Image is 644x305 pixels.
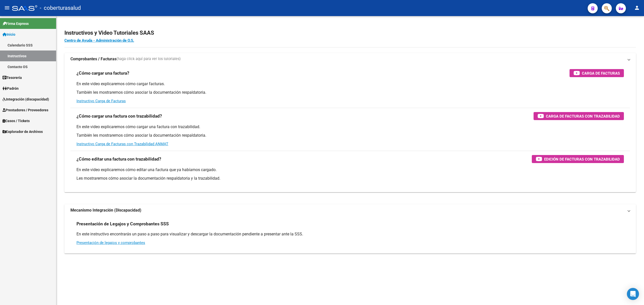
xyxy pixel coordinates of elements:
[76,231,624,237] p: En este instructivo encontrarás un paso a paso para visualizar y descargar la documentación pendi...
[3,32,15,37] span: Inicio
[544,156,620,162] span: Edición de Facturas con Trazabilidad
[64,38,134,43] a: Centro de Ayuda - Administración de O.S.
[64,28,636,38] h2: Instructivos y Video Tutoriales SAAS
[76,156,161,163] h3: ¿Cómo editar una factura con trazabilidad?
[76,220,169,227] h3: Presentación de Legajos y Comprobantes SSS
[76,81,624,87] p: En este video explicaremos cómo cargar facturas.
[627,288,639,300] div: Open Intercom Messenger
[3,75,22,80] span: Tesorería
[634,5,640,11] mat-icon: person
[76,90,624,95] p: También les mostraremos cómo asociar la documentación respaldatoria.
[64,53,636,65] mat-expansion-panel-header: Comprobantes / Facturas(haga click aquí para ver los tutoriales)
[70,56,116,62] strong: Comprobantes / Facturas
[570,69,624,77] button: Carga de Facturas
[4,5,10,11] mat-icon: menu
[64,204,636,216] mat-expansion-panel-header: Mecanismo Integración (Discapacidad)
[76,99,126,103] a: Instructivo Carga de Facturas
[76,176,624,181] p: Les mostraremos cómo asociar la documentación respaldatoria y la trazabilidad.
[534,112,624,120] button: Carga de Facturas con Trazabilidad
[64,65,636,192] div: Comprobantes / Facturas(haga click aquí para ver los tutoriales)
[40,3,81,14] span: - coberturasalud
[76,142,168,146] a: Instructivo Carga de Facturas con Trazabilidad ANMAT
[76,124,624,130] p: En este video explicaremos cómo cargar una factura con trazabilidad.
[3,107,48,113] span: Prestadores / Proveedores
[3,118,30,124] span: Casos / Tickets
[3,129,43,134] span: Explorador de Archivos
[76,240,145,245] a: Presentación de legajos y comprobantes
[532,155,624,163] button: Edición de Facturas con Trazabilidad
[70,208,141,213] strong: Mecanismo Integración (Discapacidad)
[3,21,29,26] span: Firma Express
[76,70,129,77] h3: ¿Cómo cargar una factura?
[582,70,620,76] span: Carga de Facturas
[64,216,636,253] div: Mecanismo Integración (Discapacidad)
[3,96,49,102] span: Integración (discapacidad)
[76,167,624,173] p: En este video explicaremos cómo editar una factura que ya habíamos cargado.
[76,113,162,120] h3: ¿Cómo cargar una factura con trazabilidad?
[546,113,620,119] span: Carga de Facturas con Trazabilidad
[116,56,181,62] span: (haga click aquí para ver los tutoriales)
[3,86,19,91] span: Padrón
[76,133,624,138] p: También les mostraremos cómo asociar la documentación respaldatoria.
